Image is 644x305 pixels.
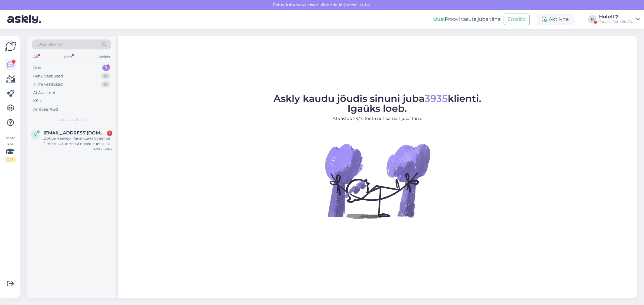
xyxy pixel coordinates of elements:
div: Kõik [33,98,42,104]
div: Добрый вечер. Какая цена будет за 2 местный номер и посещения аква парка плюс банный центр. На 27... [43,136,112,146]
div: Socials [96,53,111,61]
div: [DATE] 22:22 [93,146,112,151]
img: No Chat active [323,127,432,235]
span: 3935 [425,93,448,104]
span: Luba [358,2,372,8]
div: Vaata siia [5,135,16,162]
div: Tiimi vestlused [33,81,63,87]
div: 0 [101,81,110,87]
div: Arhiveeritud [33,106,58,112]
img: Askly Logo [5,41,16,52]
span: Askly kaudu jõudis sinuni juba klienti. Igaüks loeb. [274,93,481,114]
div: 0 [101,73,110,79]
div: H [588,15,597,24]
div: AI Assistent [33,90,56,96]
div: All [32,53,39,61]
div: Minu vestlused [33,73,63,79]
div: Hotell 2 [599,14,634,19]
div: Tervise Paradiis OÜ [599,19,634,24]
div: 1 [107,130,112,136]
b: Uus! [433,16,445,22]
span: v [34,132,37,137]
span: v.belousovs@inbox.lv [43,130,106,136]
div: Proovi tasuta juba täna: [433,16,501,23]
div: Web [62,53,73,61]
div: 1 [102,65,110,71]
div: Uus [33,65,41,71]
p: AI vastab 24/7. Tööta nutikamalt juba täna. [274,115,481,122]
button: Emailid [504,14,530,25]
div: 0 / 3 [5,157,16,162]
a: Hotell 2Tervise Paradiis OÜ [599,14,640,24]
span: Uued vestlused [58,117,86,122]
div: Aktiivne [537,14,574,25]
span: Otsi kliente [37,41,62,48]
